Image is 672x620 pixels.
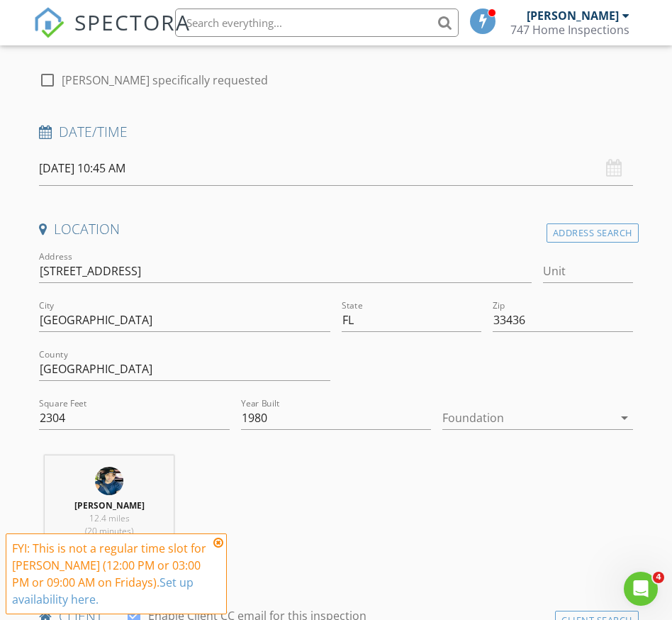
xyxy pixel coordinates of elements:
[175,9,459,37] input: Search everything...
[616,409,633,426] i: arrow_drop_down
[653,572,664,583] span: 4
[33,19,191,49] a: SPECTORA
[547,223,639,243] div: Address Search
[39,220,632,238] h4: Location
[12,540,209,608] div: FYI: This is not a regular time slot for [PERSON_NAME] (12:00 PM or 03:00 PM or 09:00 AM on Frida...
[89,512,130,524] span: 12.4 miles
[74,7,191,37] span: SPECTORA
[624,572,658,606] iframe: Intercom live chat
[62,73,268,87] label: [PERSON_NAME] specifically requested
[39,123,632,141] h4: Date/Time
[33,7,65,38] img: The Best Home Inspection Software - Spectora
[85,525,133,537] span: (20 minutes)
[510,23,629,37] div: 747 Home Inspections
[95,467,123,495] img: img_1487.jpeg
[39,151,632,186] input: Select date
[527,9,619,23] div: [PERSON_NAME]
[74,499,145,511] strong: [PERSON_NAME]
